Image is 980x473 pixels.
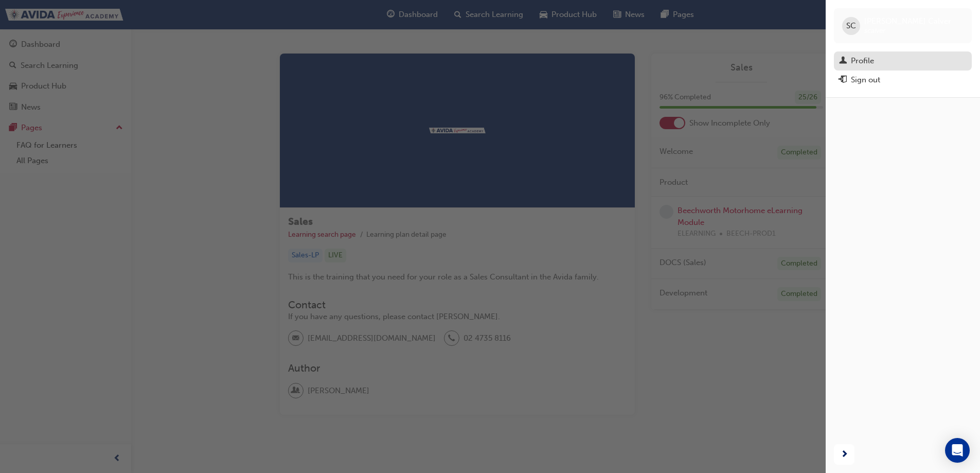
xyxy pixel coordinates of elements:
span: man-icon [839,57,847,66]
button: Sign out [834,71,972,90]
span: SC [846,20,856,32]
div: Profile [851,55,874,67]
div: Sign out [851,74,880,86]
div: Open Intercom Messenger [945,438,970,463]
span: [PERSON_NAME] Calver [864,16,951,26]
span: next-icon [841,448,848,461]
a: Profile [834,51,972,71]
span: scalver [864,26,885,35]
span: exit-icon [839,76,847,85]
